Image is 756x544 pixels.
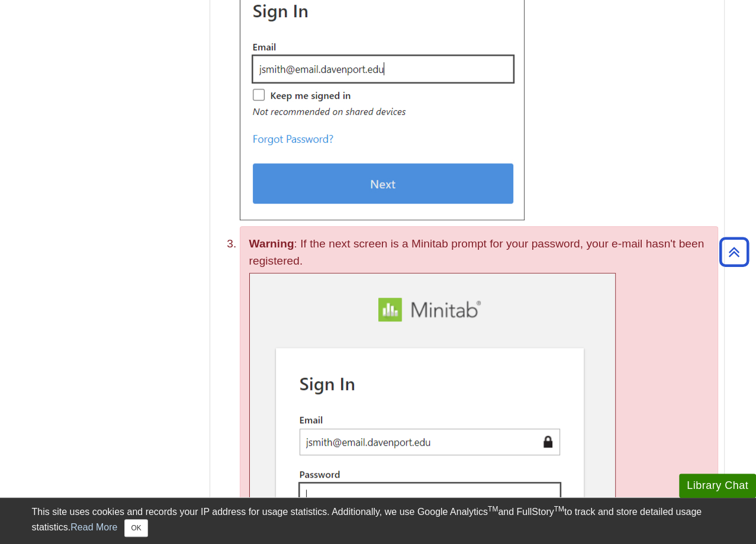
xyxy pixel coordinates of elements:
[679,474,756,498] button: Library Chat
[32,505,725,537] div: This site uses cookies and records your IP address for usage statistics. Additionally, we use Goo...
[249,236,709,270] p: : If the next screen is a Minitab prompt for your password, your e-mail hasn't been registered.
[249,237,294,250] strong: Warning
[554,505,564,513] sup: TM
[488,505,498,513] sup: TM
[715,244,753,260] a: Back to Top
[70,522,117,532] a: Read More
[124,519,147,537] button: Close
